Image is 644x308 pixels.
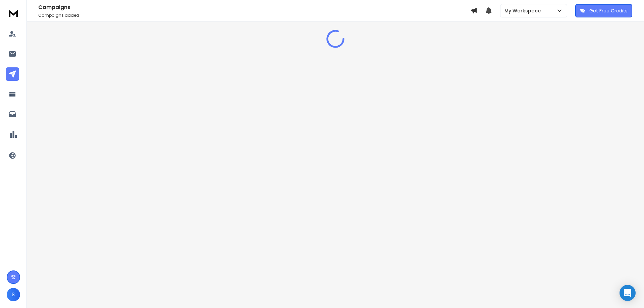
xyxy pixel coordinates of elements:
[38,3,471,11] h1: Campaigns
[38,13,471,18] p: Campaigns added
[589,7,628,14] p: Get Free Credits
[504,7,543,14] p: My Workspace
[620,285,636,301] div: Open Intercom Messenger
[575,4,632,17] button: Get Free Credits
[7,288,20,301] button: S
[7,7,20,19] img: logo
